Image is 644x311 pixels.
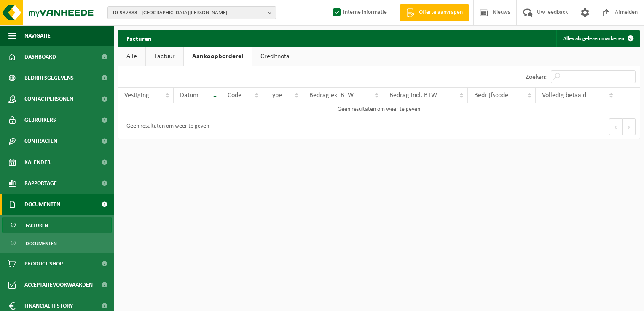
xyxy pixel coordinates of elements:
[24,253,63,274] span: Product Shop
[400,4,469,21] a: Offerte aanvragen
[118,47,145,66] a: Alle
[609,118,623,135] button: Previous
[118,103,640,115] td: Geen resultaten om weer te geven
[24,173,57,194] span: Rapportage
[24,131,57,152] span: Contracten
[474,92,508,99] span: Bedrijfscode
[180,92,199,99] span: Datum
[526,74,547,80] label: Zoeken:
[24,152,51,173] span: Kalender
[26,217,48,233] span: Facturen
[26,236,57,252] span: Documenten
[24,46,56,67] span: Dashboard
[118,30,160,46] h2: Facturen
[331,6,387,19] label: Interne informatie
[24,194,60,215] span: Documenten
[309,92,354,99] span: Bedrag ex. BTW
[228,92,241,99] span: Code
[24,67,74,88] span: Bedrijfsgegevens
[2,217,112,233] a: Facturen
[184,47,252,66] a: Aankoopborderel
[24,25,51,46] span: Navigatie
[269,92,282,99] span: Type
[112,7,265,19] span: 10-987883 - [GEOGRAPHIC_DATA][PERSON_NAME]
[24,110,56,131] span: Gebruikers
[252,47,298,66] a: Creditnota
[24,88,73,110] span: Contactpersonen
[389,92,437,99] span: Bedrag incl. BTW
[146,47,183,66] a: Factuur
[124,92,149,99] span: Vestiging
[107,6,276,19] button: 10-987883 - [GEOGRAPHIC_DATA][PERSON_NAME]
[122,119,209,134] div: Geen resultaten om weer te geven
[24,274,93,295] span: Acceptatievoorwaarden
[2,235,112,251] a: Documenten
[542,92,586,99] span: Volledig betaald
[623,118,636,135] button: Next
[417,8,465,17] span: Offerte aanvragen
[556,30,639,47] button: Alles als gelezen markeren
